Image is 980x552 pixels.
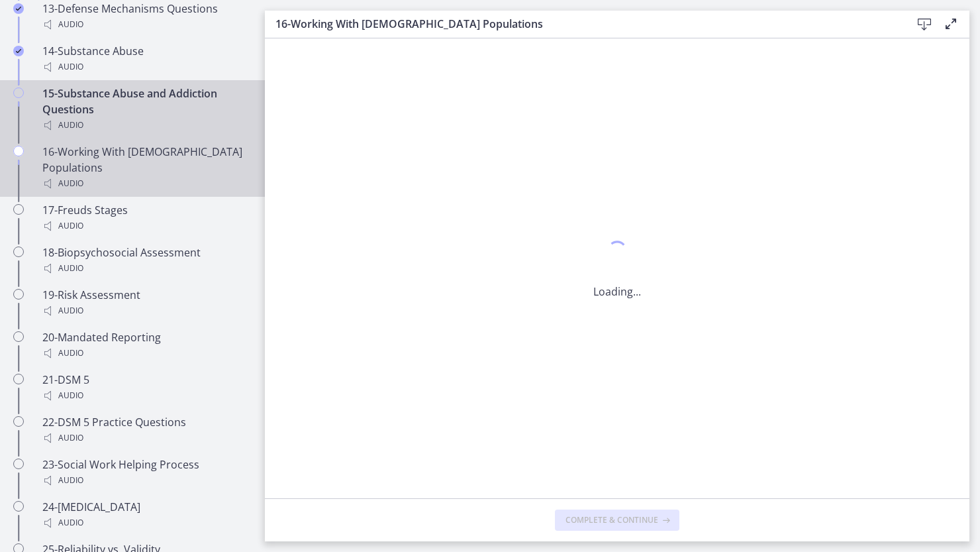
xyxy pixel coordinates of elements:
[42,457,249,488] div: 23-Social Work Helping Process
[42,43,249,75] div: 14-Substance Abuse
[42,176,249,192] div: Audio
[42,117,249,133] div: Audio
[13,3,24,14] i: Completed
[42,414,249,446] div: 22-DSM 5 Practice Questions
[275,16,890,32] h3: 16-Working With [DEMOGRAPHIC_DATA] Populations
[565,515,658,525] span: Complete & continue
[42,388,249,404] div: Audio
[42,329,249,361] div: 20-Mandated Reporting
[42,85,249,133] div: 15-Substance Abuse and Addiction Questions
[42,472,249,488] div: Audio
[42,202,249,234] div: 17-Freuds Stages
[42,287,249,319] div: 19-Risk Assessment
[555,510,679,531] button: Complete & continue
[13,46,24,56] i: Completed
[42,245,249,276] div: 18-Biopsychosocial Assessment
[42,218,249,234] div: Audio
[42,17,249,32] div: Audio
[42,515,249,531] div: Audio
[42,372,249,404] div: 21-DSM 5
[42,260,249,276] div: Audio
[593,237,641,268] div: 1
[42,345,249,361] div: Audio
[42,59,249,75] div: Audio
[42,1,249,32] div: 13-Defense Mechanisms Questions
[42,430,249,446] div: Audio
[593,284,641,300] p: Loading...
[42,499,249,531] div: 24-[MEDICAL_DATA]
[42,144,249,192] div: 16-Working With [DEMOGRAPHIC_DATA] Populations
[42,303,249,319] div: Audio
